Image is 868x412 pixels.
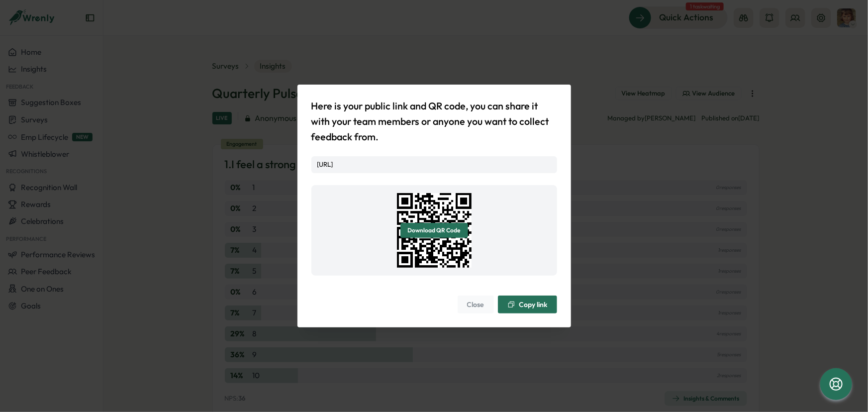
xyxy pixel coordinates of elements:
[400,223,468,238] button: Download QR Code
[311,99,557,144] p: Here is your public link and QR code, you can share it with your team members or anyone you want ...
[498,296,557,313] button: Copy link
[317,160,333,168] a: [URL]
[519,301,548,308] span: Copy link
[458,296,494,313] button: Close
[408,223,461,237] span: Download QR Code
[467,296,484,313] span: Close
